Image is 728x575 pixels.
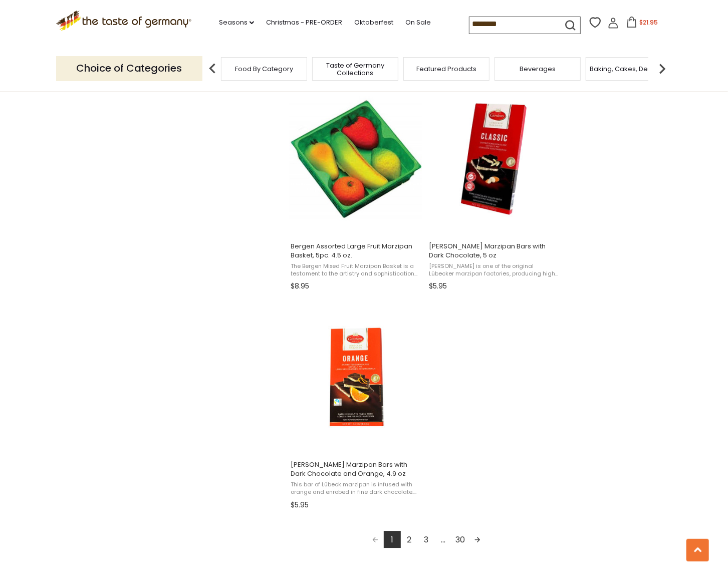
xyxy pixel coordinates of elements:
[291,262,421,278] span: The Bergen Mixed Fruit Marzipan Basket is a testament to the artistry and sophistication of confe...
[290,84,422,295] a: Bergen Assorted Large Fruit Marzipan Basket, 5pc. 4.5 oz.
[235,65,293,73] a: Food By Category
[290,93,422,225] img: Bergen Mixed Fruit Marzipan Basket
[469,531,486,548] a: Next page
[291,460,421,478] span: [PERSON_NAME] Marzipan Bars with Dark Chocolate and Orange, 4.9 oz
[291,281,310,292] span: $8.95
[429,242,559,260] span: [PERSON_NAME] Marzipan Bars with Dark Chocolate, 5 oz
[290,303,422,513] a: Carstens Luebecker Marzipan Bars with Dark Chocolate and Orange, 4.9 oz
[590,65,668,73] a: Baking, Cakes, Desserts
[621,17,663,32] button: $21.95
[202,59,222,79] img: previous arrow
[435,531,452,548] span: ...
[266,17,342,28] a: Christmas - PRE-ORDER
[520,65,556,73] a: Beverages
[291,242,421,260] span: Bergen Assorted Large Fruit Marzipan Basket, 5pc. 4.5 oz.
[291,531,562,551] div: Pagination
[405,17,431,28] a: On Sale
[384,531,401,548] a: 1
[652,59,672,79] img: next arrow
[429,262,559,278] span: [PERSON_NAME] is one of the original Lübecker marzipan factories, producing high quality marzipan...
[56,56,202,81] p: Choice of Categories
[416,65,476,73] a: Featured Products
[219,17,254,28] a: Seasons
[401,531,418,548] a: 2
[291,481,421,496] span: This bar of Lübeck marzipan is infused with orange and enrobed in fine dark chocolate. Goes great...
[427,84,560,295] a: Carstens Luebecker Marzipan Bars with Dark Chocolate, 5 oz
[315,62,395,77] a: Taste of Germany Collections
[290,312,422,444] img: Carstens Marzipan Bars with Dark Chocolate and Orange
[418,531,435,548] a: 3
[452,531,469,548] a: 30
[429,281,447,292] span: $5.95
[291,500,309,510] span: $5.95
[639,18,658,27] span: $21.95
[354,17,393,28] a: Oktoberfest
